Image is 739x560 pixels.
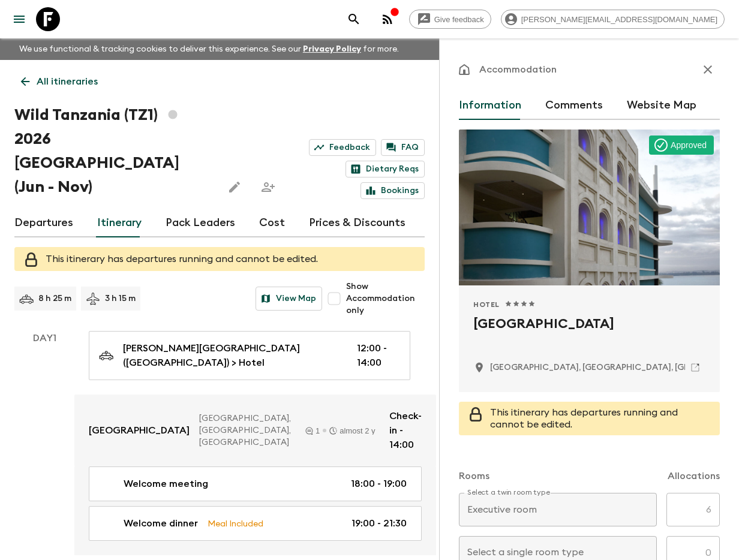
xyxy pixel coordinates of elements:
[467,487,550,498] label: Select a twin room type
[459,130,720,285] div: Photo of Hotel Slipway
[668,469,720,483] p: Allocations
[14,70,104,94] a: All itineraries
[199,413,291,448] p: [GEOGRAPHIC_DATA], [GEOGRAPHIC_DATA], [GEOGRAPHIC_DATA]
[357,341,395,370] p: 12:00 - 14:00
[105,293,136,305] p: 3 h 15 m
[89,466,422,501] a: Welcome meeting18:00 - 19:00
[515,15,724,24] span: [PERSON_NAME][EMAIL_ADDRESS][DOMAIN_NAME]
[38,293,71,305] p: 8 h 25 m
[309,139,376,156] a: Feedback
[74,395,436,466] a: [GEOGRAPHIC_DATA][GEOGRAPHIC_DATA], [GEOGRAPHIC_DATA], [GEOGRAPHIC_DATA]1almost 2 yCheck-in - 14:00
[123,341,338,370] p: [PERSON_NAME][GEOGRAPHIC_DATA] ([GEOGRAPHIC_DATA]) > Hotel
[208,517,263,530] p: Meal Included
[14,209,73,237] a: Departures
[671,139,707,151] p: Approved
[89,423,190,438] p: [GEOGRAPHIC_DATA]
[352,516,407,531] p: 19:00 - 21:30
[89,331,410,380] a: [PERSON_NAME][GEOGRAPHIC_DATA] ([GEOGRAPHIC_DATA]) > Hotel12:00 - 14:00
[223,175,247,199] button: Edit this itinerary
[473,300,500,309] span: Hotel
[459,469,489,483] p: Rooms
[459,91,521,120] button: Information
[256,287,322,311] button: View Map
[309,209,405,237] a: Prices & Discounts
[37,74,98,89] p: All itineraries
[305,427,320,435] div: 1
[256,175,280,199] span: Share this itinerary
[389,409,422,452] p: Check-in - 14:00
[259,209,285,237] a: Cost
[490,408,678,429] span: This itinerary has departures running and cannot be edited.
[346,161,425,177] a: Dietary Reqs
[46,254,318,264] span: This itinerary has departures running and cannot be edited.
[545,91,603,120] button: Comments
[342,7,366,31] button: search adventures
[97,209,142,237] a: Itinerary
[346,281,425,317] span: Show Accommodation only
[14,331,74,345] p: Day 1
[329,427,375,435] div: almost 2 y
[7,7,31,31] button: menu
[361,182,425,199] a: Bookings
[351,477,407,491] p: 18:00 - 19:00
[409,10,491,29] a: Give feedback
[303,45,361,53] a: Privacy Policy
[14,103,213,199] h1: Wild Tanzania (TZ1) 2026 [GEOGRAPHIC_DATA] (Jun - Nov)
[14,38,404,60] p: We use functional & tracking cookies to deliver this experience. See our for more.
[627,91,696,120] button: Website Map
[124,477,208,491] p: Welcome meeting
[501,10,725,29] div: [PERSON_NAME][EMAIL_ADDRESS][DOMAIN_NAME]
[89,506,422,541] a: Welcome dinnerMeal Included19:00 - 21:30
[428,15,491,24] span: Give feedback
[124,516,198,531] p: Welcome dinner
[479,62,557,77] p: Accommodation
[473,314,705,353] h2: [GEOGRAPHIC_DATA]
[166,209,235,237] a: Pack Leaders
[381,139,425,156] a: FAQ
